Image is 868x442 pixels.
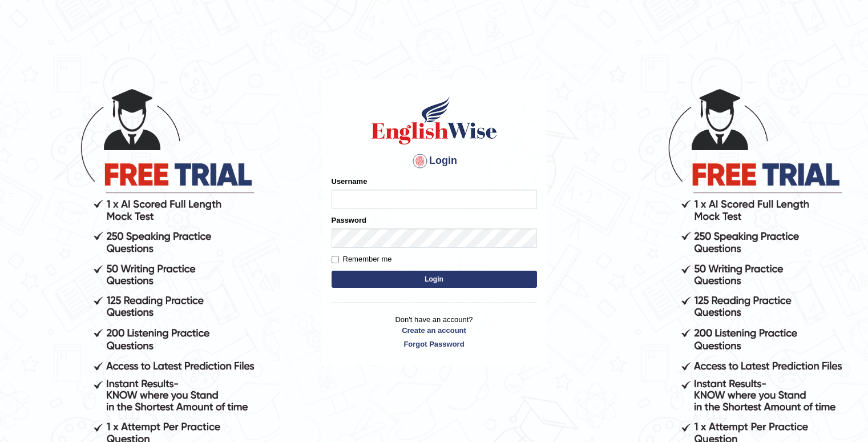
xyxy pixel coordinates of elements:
[332,314,537,349] p: Don't have an account?
[332,215,366,226] label: Password
[332,325,537,336] a: Create an account
[332,176,368,187] label: Username
[332,152,537,170] h4: Login
[332,256,339,263] input: Remember me
[369,95,499,146] img: Logo of English Wise sign in for intelligent practice with AI
[332,254,392,265] label: Remember me
[332,271,537,288] button: Login
[332,339,537,349] a: Forgot Password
